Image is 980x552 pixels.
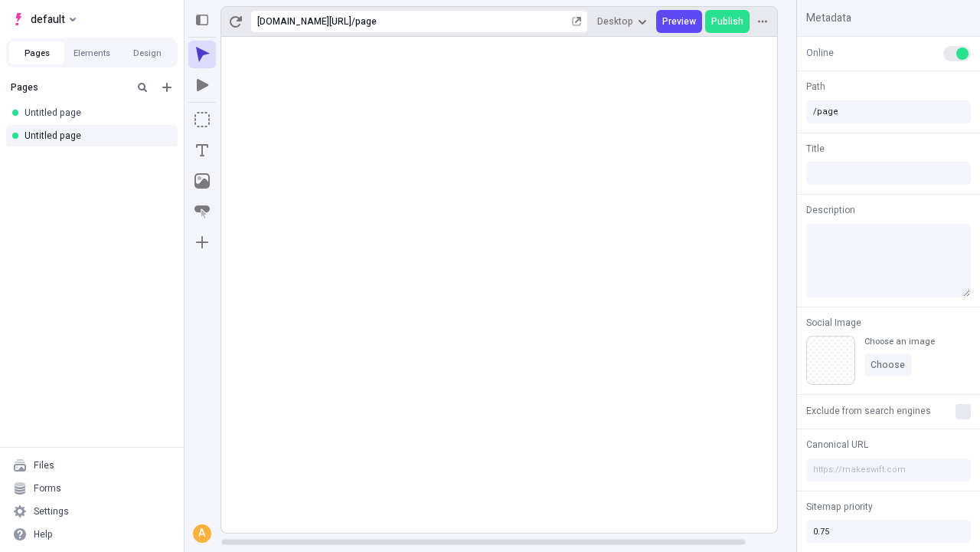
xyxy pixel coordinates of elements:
[34,459,54,472] div: Files
[31,10,65,28] span: default
[806,46,834,60] span: Online
[188,167,216,195] button: Image
[64,41,119,64] button: Elements
[6,8,82,31] button: Select site
[711,15,743,28] span: Publish
[34,482,61,495] div: Forms
[9,41,64,64] button: Pages
[11,81,127,94] div: Pages
[188,136,216,164] button: Text
[662,15,696,28] span: Preview
[194,526,210,541] div: A
[597,15,633,28] span: Desktop
[34,505,69,517] div: Settings
[34,528,53,540] div: Help
[864,336,935,347] div: Choose an image
[188,198,216,225] button: Button
[806,142,825,156] span: Title
[591,10,653,33] button: Desktop
[806,438,868,452] span: Canonical URL
[705,10,750,33] button: Publish
[24,130,165,142] div: Untitled page
[656,10,702,33] button: Preview
[188,106,216,133] button: Box
[24,107,165,119] div: Untitled page
[806,404,931,418] span: Exclude from search engines
[864,353,911,376] button: Choose
[158,78,176,97] button: Add new
[351,15,355,28] div: /
[257,15,351,28] div: [URL][DOMAIN_NAME]
[806,500,873,514] span: Sitemap priority
[871,359,905,371] span: Choose
[806,458,971,481] input: https://makeswift.com
[806,203,855,217] span: Description
[806,80,825,94] span: Path
[806,316,861,330] span: Social Image
[355,15,569,28] div: page
[119,41,175,64] button: Design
